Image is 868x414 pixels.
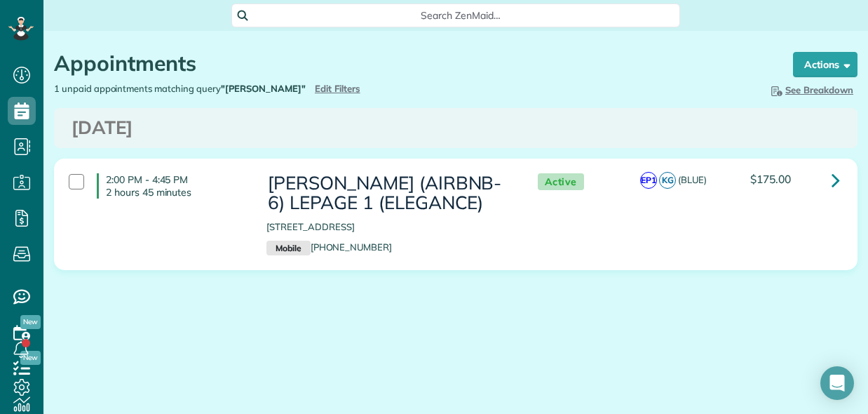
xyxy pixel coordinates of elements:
[750,172,791,186] span: $175.00
[678,174,707,185] span: (BLUE)
[764,82,857,98] button: See Breakdown
[266,241,310,256] small: Mobile
[221,83,306,94] strong: "[PERSON_NAME]"
[768,84,853,95] span: See Breakdown
[106,186,245,199] p: 2 hours 45 minutes
[54,52,766,75] h1: Appointments
[266,220,509,234] p: [STREET_ADDRESS]
[72,118,840,138] h3: [DATE]
[43,82,456,95] div: 1 unpaid appointments matching query
[820,366,854,400] div: Open Intercom Messenger
[538,173,584,191] span: Active
[97,173,245,199] h4: 2:00 PM - 4:45 PM
[659,172,676,189] span: KG
[20,315,41,329] span: New
[266,241,392,253] a: Mobile[PHONE_NUMBER]
[315,83,360,94] a: Edit Filters
[640,172,657,189] span: EP1
[793,52,857,77] button: Actions
[266,173,509,213] h3: [PERSON_NAME] (AIRBNB-6) LEPAGE 1 (ELEGANCE)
